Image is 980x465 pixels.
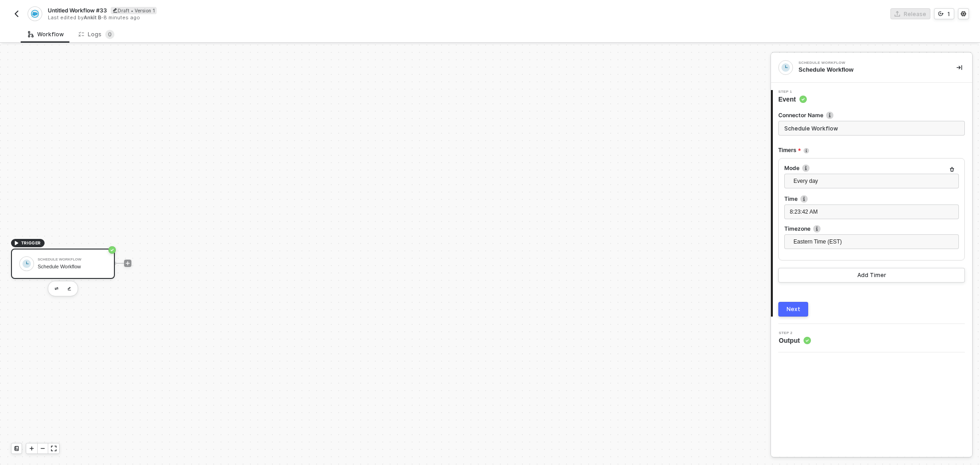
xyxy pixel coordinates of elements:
div: Step 1Event Connector Nameicon-infoTimersicon-infoModeicon-infoEvery dayTimeicon-info8:23:42 AMTi... [771,90,972,317]
span: Ankit B [84,14,101,21]
div: Add Timer [857,272,886,279]
div: Schedule Workflow [799,66,942,74]
img: edit-cred [68,287,71,291]
img: icon-info [826,112,833,119]
div: Schedule Workflow [38,258,107,261]
span: icon-minus [40,446,45,451]
div: Logs [79,30,114,39]
button: Next [778,302,808,317]
span: Timers [778,145,801,156]
button: 1 [934,8,954,19]
img: icon [23,260,31,268]
img: icon-info [813,225,821,232]
div: Draft • Version 1 [111,7,157,14]
span: TRIGGER [21,239,41,247]
img: integration-icon [782,63,790,72]
img: icon-info [802,164,810,172]
button: back [11,8,22,19]
button: Add Timer [778,268,965,283]
input: Enter description [778,121,965,136]
span: icon-versioning [938,11,944,17]
img: icon-info [800,195,808,203]
div: Schedule Workflow [799,61,936,65]
span: Step 1 [778,90,807,94]
span: Untitled Workflow #33 [48,6,107,14]
span: Every day [793,174,953,188]
button: edit-cred [51,283,62,294]
div: Workflow [28,31,64,38]
label: Mode [784,164,959,172]
img: edit-cred [55,287,58,290]
span: Event [778,95,807,104]
img: integration-icon [31,10,39,18]
span: Eastern Time (EST) [793,235,953,249]
img: icon-info [804,148,809,153]
span: icon-settings [961,11,966,17]
img: back [13,10,20,17]
span: icon-edit [113,8,118,13]
div: Next [787,306,800,313]
label: Connector Name [778,111,965,119]
span: icon-success-page [108,246,116,254]
span: Output [779,336,811,345]
span: icon-expand [51,446,57,451]
button: edit-cred [64,283,75,294]
label: Timezone [784,225,959,232]
div: Last edited by - 8 minutes ago [48,14,489,21]
span: 8:23:42 AM [790,209,818,215]
span: icon-play [14,240,19,246]
button: Release [890,8,930,19]
div: 1 [947,10,950,18]
span: icon-collapse-right [957,65,962,70]
span: Step 2 [779,331,811,335]
sup: 0 [105,30,114,39]
div: Schedule Workflow [38,264,107,270]
label: Time [784,195,959,203]
span: icon-play [29,446,34,451]
span: icon-play [125,261,130,266]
